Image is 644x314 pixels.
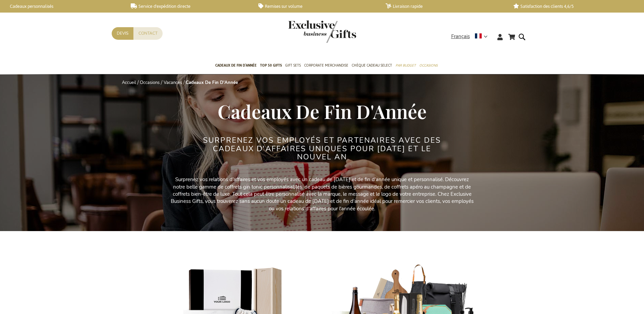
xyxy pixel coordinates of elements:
[285,57,301,74] a: Gift Sets
[258,3,375,9] a: Remises sur volume
[395,57,416,74] a: Par budget
[133,27,163,40] a: Contact
[352,57,392,74] a: Chèque Cadeau Select
[451,33,470,40] span: Français
[215,57,257,74] a: Cadeaux de fin d’année
[112,27,133,40] a: Devis
[164,80,182,86] a: Vacances
[195,136,449,161] h2: Surprenez VOS EMPLOYÉS ET PARTENAIRES avec des cadeaux d'affaires UNIQUES POUR [DATE] ET LE NOUVE...
[288,20,356,43] img: Exclusive Business gifts logo
[288,20,322,43] a: store logo
[386,3,502,9] a: Livraison rapide
[304,57,348,74] a: Corporate Merchandise
[419,57,438,74] a: Occasions
[131,3,247,9] a: Service d'expédition directe
[140,80,160,86] a: Occasions
[285,62,301,69] span: Gift Sets
[395,62,416,69] span: Par budget
[304,62,348,69] span: Corporate Merchandise
[260,62,282,69] span: TOP 50 Gifts
[218,99,427,124] span: Cadeaux De Fin D'Année
[186,80,238,86] strong: Cadeaux De Fin D'Année
[215,62,257,69] span: Cadeaux de fin d’année
[513,3,630,9] a: Satisfaction des clients 4,6/5
[419,62,438,69] span: Occasions
[122,80,136,86] a: Accueil
[169,176,475,212] p: Surprenez vos relations d'affaires et vos employés avec un cadeau de [DATE] et de fin d'année uni...
[3,3,120,9] a: Cadeaux personnalisés
[260,57,282,74] a: TOP 50 Gifts
[352,62,392,69] span: Chèque Cadeau Select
